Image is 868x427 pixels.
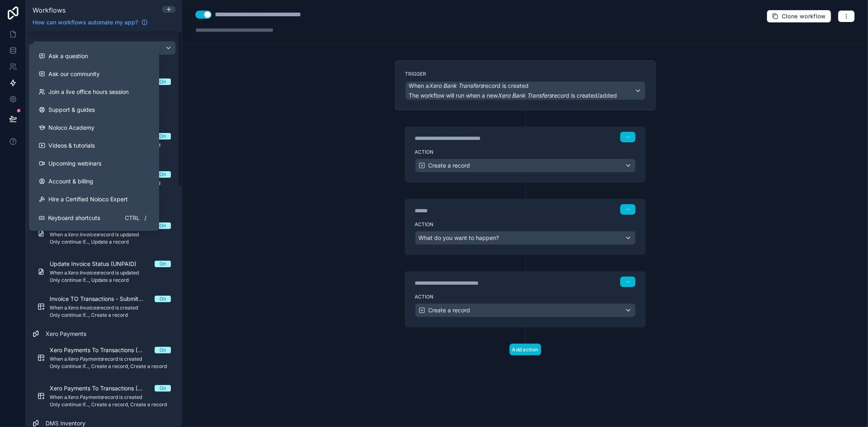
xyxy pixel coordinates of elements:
span: Videos & tutorials [48,142,95,150]
button: Add action [509,344,541,355]
span: Clone workflow [782,13,826,20]
label: Action [415,149,636,155]
span: The workflow will run when a new record is created/added [409,92,617,99]
span: Create a record [429,161,470,170]
a: Upcoming webinars [32,155,156,172]
button: Clone workflow [767,10,831,23]
span: Ask our community [48,70,100,78]
span: Support & guides [48,106,95,114]
span: When a record is created [409,82,529,90]
span: Account & billing [48,177,93,185]
label: Trigger [405,71,645,77]
a: Join a live office hours session [32,83,156,101]
button: Create a record [415,159,636,172]
span: / [142,215,149,221]
span: Hire a Certified Noloco Expert [48,195,128,203]
span: Ask a question [48,52,88,60]
a: Noloco Academy [32,119,156,137]
em: Xero Bank Transfers [498,92,552,99]
span: Join a live office hours session [48,88,129,96]
label: Action [415,294,636,300]
button: Hire a Certified Noloco Expert [32,190,156,208]
a: Ask our community [32,65,156,83]
span: Workflows [33,6,66,14]
span: What do you want to happen? [419,234,499,241]
em: Xero Bank Transfers [429,82,483,89]
span: Ctrl [124,213,140,223]
button: When aXero Bank Transfersrecord is createdThe workflow will run when a newXero Bank Transfersreco... [405,81,645,100]
button: Keyboard shortcutsCtrl/ [32,208,156,228]
button: Create a record [415,303,636,317]
span: Keyboard shortcuts [48,214,100,222]
span: How can workflows automate my app? [33,18,138,26]
a: How can workflows automate my app? [29,18,151,26]
label: Action [415,221,636,228]
a: Account & billing [32,172,156,190]
a: Support & guides [32,101,156,119]
button: What do you want to happen? [415,231,636,245]
a: Videos & tutorials [32,137,156,155]
span: Noloco Academy [48,124,94,132]
button: Ask a question [32,47,156,65]
span: Create a record [429,306,470,314]
span: Upcoming webinars [48,159,101,168]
